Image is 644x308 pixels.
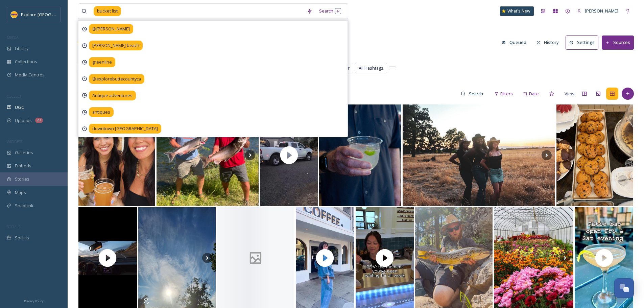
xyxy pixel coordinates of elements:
span: antiques [89,107,114,117]
img: ✨The world needs strong women✨ 🪻 🪻 🪻 🪻 #photoshoot #photograph #photography #chico #chicoca #butt... [403,104,555,206]
span: UGC [15,104,24,111]
a: Privacy Policy [24,297,44,305]
span: @[PERSON_NAME] [89,24,133,34]
img: Hey friends! We’re curious, what’s your favorite Burnt Barn drink to sip on? Let us know in the c... [319,104,401,206]
span: COLLECT [7,94,21,99]
button: History [533,36,563,49]
a: What's New [500,6,534,16]
span: bucket list [94,6,121,16]
img: They’re back! 🎃🍫🍪 Pumpkin chocolate chip cookies are back at Upper Crust! #pumpkinseason #pumpkin... [556,104,633,206]
button: Queued [498,36,530,49]
span: All Hashtags [359,65,383,71]
button: Sources [602,35,634,49]
span: [PERSON_NAME] beach [89,41,143,50]
span: [PERSON_NAME] [585,8,618,14]
span: Filters [500,91,513,97]
span: Maps [15,189,26,196]
button: Settings [566,35,598,49]
input: Search [466,87,487,100]
span: MEDIA [7,35,19,40]
span: View: [565,91,575,97]
span: Media Centres [15,72,45,78]
img: Couple plug yankers…! #thetugisthedrug #kwikfish #featherriver #backtrolling #norcal [157,104,259,206]
span: Library [15,45,28,52]
span: Privacy Policy [24,299,44,303]
span: SOCIALS [7,224,20,229]
button: Open Chat [614,278,634,298]
span: @explorebuttecountyca [89,74,144,84]
a: [PERSON_NAME] [574,4,622,18]
div: 27 [35,118,43,123]
a: History [533,36,566,49]
span: Galleries [15,149,33,156]
span: Explore [GEOGRAPHIC_DATA] [21,11,80,18]
img: Butte%20County%20logo.png [11,11,18,18]
span: SnapLink [15,203,33,209]
a: Settings [566,35,602,49]
div: Search [316,4,344,18]
span: Collections [15,58,37,65]
a: Queued [498,36,533,49]
span: Stories [15,176,29,182]
img: Cheers to another beautiful listing in the books! 🍻📸 Excited to share what we’ve been working on!... [78,104,155,206]
span: Uploads [15,117,32,124]
span: Date [529,91,539,97]
span: downtown [GEOGRAPHIC_DATA] [89,124,161,134]
span: Antique adventures [89,91,136,100]
span: 7k posts [78,91,94,97]
span: Socials [15,235,29,241]
span: greenline [89,57,115,67]
span: Embeds [15,163,31,169]
span: WIDGETS [7,139,22,144]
